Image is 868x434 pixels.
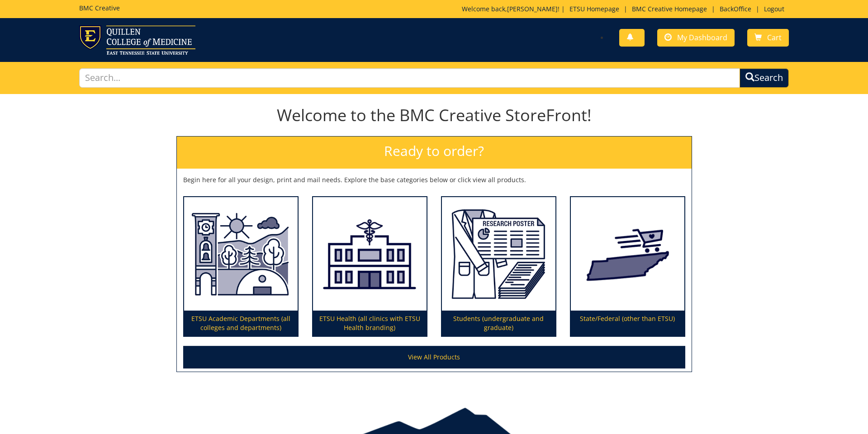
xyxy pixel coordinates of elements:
[79,68,740,88] input: Search...
[184,197,297,311] img: ETSU Academic Departments (all colleges and departments)
[571,197,684,336] a: State/Federal (other than ETSU)
[740,68,789,88] button: Search
[571,311,684,336] p: State/Federal (other than ETSU)
[767,33,782,42] span: Cart
[507,5,558,13] a: [PERSON_NAME]
[657,29,735,47] a: My Dashboard
[184,197,298,336] a: ETSU Academic Departments (all colleges and departments)
[442,197,555,336] a: Students (undergraduate and graduate)
[747,29,789,47] a: Cart
[313,311,427,336] p: ETSU Health (all clinics with ETSU Health branding)
[759,5,789,13] a: Logout
[79,5,120,11] h5: BMC Creative
[677,33,727,42] span: My Dashboard
[177,137,692,169] h2: Ready to order?
[313,197,427,336] a: ETSU Health (all clinics with ETSU Health branding)
[462,5,789,14] p: Welcome back, ! | | | |
[442,197,555,311] img: Students (undergraduate and graduate)
[571,197,684,311] img: State/Federal (other than ETSU)
[627,5,711,13] a: BMC Creative Homepage
[79,25,195,55] img: ETSU logo
[183,175,685,184] p: Begin here for all your design, print and mail needs. Explore the base categories below or click ...
[565,5,624,13] a: ETSU Homepage
[313,197,427,311] img: ETSU Health (all clinics with ETSU Health branding)
[176,106,692,124] h1: Welcome to the BMC Creative StoreFront!
[183,346,685,368] a: View All Products
[715,5,756,13] a: BackOffice
[184,311,298,336] p: ETSU Academic Departments (all colleges and departments)
[442,311,555,336] p: Students (undergraduate and graduate)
